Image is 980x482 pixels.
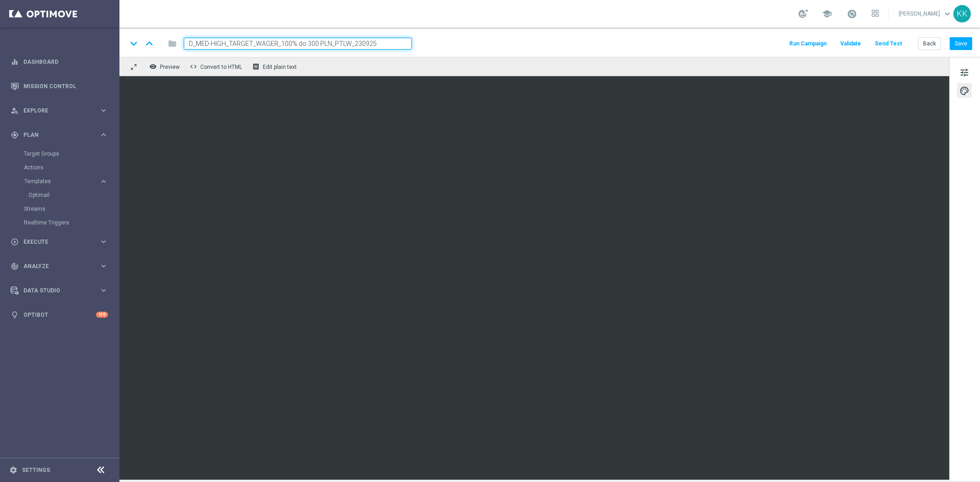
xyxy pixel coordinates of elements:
a: [PERSON_NAME]keyboard_arrow_down [898,7,953,21]
div: Realtime Triggers [24,216,119,230]
a: Actions [24,164,96,171]
a: Optimail [28,191,96,199]
i: remove_red_eye [149,63,157,70]
button: gps_fixed Plan keyboard_arrow_right [10,131,108,139]
div: Plan [11,131,99,139]
div: Dashboard [11,50,108,74]
i: keyboard_arrow_right [99,262,108,270]
button: person_search Explore keyboard_arrow_right [10,107,108,114]
i: keyboard_arrow_up [142,37,156,50]
button: Run Campaign [788,38,828,50]
button: track_changes Analyze keyboard_arrow_right [10,263,108,270]
span: school [822,9,832,19]
i: keyboard_arrow_right [99,237,108,246]
a: Optibot [23,303,96,327]
div: KK [953,5,971,22]
div: Templates [24,174,119,202]
span: Explore [23,108,99,113]
i: equalizer [11,58,19,66]
button: Validate [839,38,862,50]
span: Plan [23,132,99,138]
span: Convert to HTML [200,64,242,70]
button: Data Studio keyboard_arrow_right [10,287,108,294]
div: Optimail [28,188,119,202]
input: Enter a unique template name [184,38,412,50]
span: tune [959,67,969,78]
span: Templates [24,179,90,184]
i: lightbulb [11,311,19,319]
button: equalizer Dashboard [10,58,108,66]
i: keyboard_arrow_right [99,106,108,115]
i: track_changes [11,262,19,270]
span: Execute [23,239,99,245]
button: code Convert to HTML [187,61,246,73]
button: Save [950,37,972,50]
div: Optibot [11,303,108,327]
a: Dashboard [23,50,108,74]
i: keyboard_arrow_down [127,37,141,50]
i: gps_fixed [11,131,19,139]
span: code [190,63,197,70]
a: Target Groups [24,150,96,157]
button: Back [918,37,941,50]
a: Mission Control [23,74,108,98]
div: Templates [24,179,99,184]
i: play_circle_outline [11,238,19,246]
i: keyboard_arrow_right [99,286,108,295]
span: Preview [160,64,180,70]
span: palette [959,85,969,97]
button: palette [957,83,972,98]
button: lightbulb Optibot +10 [10,311,108,319]
button: remove_red_eye Preview [147,61,184,73]
div: Mission Control [11,74,108,98]
i: receipt [252,63,260,70]
div: Streams [24,202,119,216]
div: Actions [24,161,119,174]
a: Settings [22,467,50,473]
div: +10 [96,312,108,318]
span: Edit plain text [263,64,297,70]
span: keyboard_arrow_down [942,9,952,19]
button: receipt Edit plain text [250,61,301,73]
button: tune [957,65,972,79]
span: Data Studio [23,288,99,293]
span: Analyze [23,263,99,269]
div: Explore [11,106,99,115]
i: keyboard_arrow_right [99,177,108,186]
button: Send Test [873,38,903,50]
div: Execute [11,238,99,246]
button: Mission Control [10,83,108,90]
div: Analyze [11,262,99,270]
i: person_search [11,106,19,115]
button: play_circle_outline Execute keyboard_arrow_right [10,238,108,246]
div: Data Studio [11,286,99,295]
span: Validate [840,40,861,47]
button: Templates keyboard_arrow_right [24,178,108,185]
a: Streams [24,205,96,213]
i: keyboard_arrow_right [99,130,108,139]
a: Realtime Triggers [24,219,96,226]
i: settings [9,466,17,474]
div: Target Groups [24,147,119,161]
